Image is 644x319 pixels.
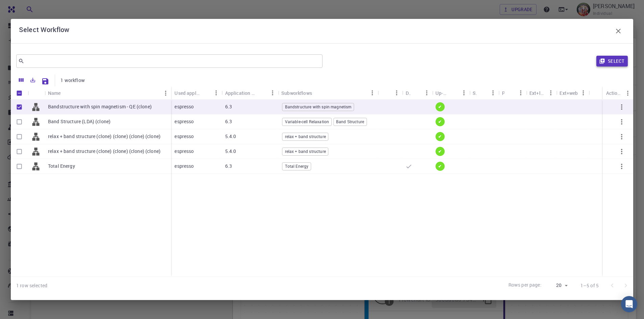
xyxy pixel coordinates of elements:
[27,75,39,85] button: Export
[256,87,267,98] button: Sort
[435,104,444,110] span: ✔
[222,86,278,100] div: Application Version
[267,87,278,98] button: Menu
[61,88,72,99] button: Sort
[435,149,444,154] span: ✔
[391,87,402,98] button: Menu
[502,86,504,100] div: Public
[448,87,458,98] button: Sort
[174,148,194,155] p: espresso
[578,87,589,98] button: Menu
[435,134,444,139] span: ✔
[171,86,221,100] div: Used application
[225,148,236,155] p: 5.4.0
[39,75,52,88] button: Save Explorer Settings
[410,87,421,98] button: Sort
[559,86,578,100] div: Ext+web
[334,119,366,125] span: Band Structure
[48,148,161,155] p: relax + band structure (clone) (clone) (clone) (clone)
[378,86,402,100] div: Tags
[200,87,211,98] button: Sort
[381,87,392,98] button: Sort
[529,86,545,100] div: Ext+lnk
[312,87,323,98] button: Sort
[48,86,61,100] div: Name
[458,87,469,98] button: Menu
[174,163,194,169] p: espresso
[283,119,332,125] span: Variable-cell Relaxation
[14,5,38,11] span: Support
[225,86,256,100] div: Application Version
[515,87,526,98] button: Menu
[283,134,328,139] span: relax + band structure
[544,281,570,290] div: 20
[526,86,556,100] div: Ext+lnk
[16,282,47,289] div: 1 row selected
[508,282,542,289] p: Rows per page:
[174,103,194,110] p: espresso
[406,86,410,100] div: Default
[19,24,625,38] div: Select Workflow
[469,86,498,100] div: Shared
[606,86,622,100] div: Actions
[473,86,477,100] div: Shared
[580,282,599,289] p: 1–5 of 5
[174,133,194,140] p: espresso
[48,133,161,140] p: relax + band structure (clone) (clone) (clone) (clone)
[435,119,444,125] span: ✔
[278,86,378,100] div: Subworkflows
[499,86,526,100] div: Public
[160,88,171,99] button: Menu
[45,86,171,100] div: Name
[281,86,312,100] div: Subworkflows
[545,87,556,98] button: Menu
[174,118,194,125] p: espresso
[367,87,378,98] button: Menu
[488,87,499,98] button: Menu
[225,118,232,125] p: 6.3
[28,86,45,100] div: Icon
[622,88,633,99] button: Menu
[16,75,27,85] button: Columns
[283,104,354,110] span: Bandstructure with spin magnetism
[435,86,448,100] div: Up-to-date
[48,103,152,110] p: Bandstructure with spin magnetism - QE (clone)
[225,103,232,110] p: 6.3
[225,163,232,169] p: 6.3
[402,86,432,100] div: Default
[225,133,236,140] p: 5.4.0
[603,86,633,100] div: Actions
[174,86,200,100] div: Used application
[477,87,488,98] button: Sort
[432,86,469,100] div: Up-to-date
[596,56,628,67] button: Select
[61,77,85,84] p: 1 workflow
[621,296,637,312] div: Open Intercom Messenger
[48,118,111,125] p: Band Structure (LDA) (clone)
[48,163,75,169] p: Total Energy
[211,87,222,98] button: Menu
[556,86,589,100] div: Ext+web
[421,87,432,98] button: Menu
[283,149,328,154] span: relax + band structure
[504,87,515,98] button: Sort
[283,163,311,169] span: Total Energy
[435,163,444,169] span: ✔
